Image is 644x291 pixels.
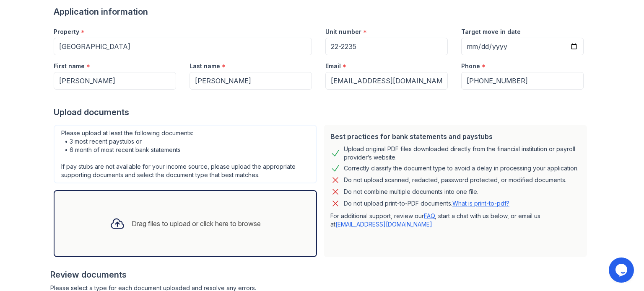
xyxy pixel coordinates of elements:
[54,28,79,36] label: Property
[452,200,509,207] a: What is print-to-pdf?
[461,28,521,36] label: Target move in date
[54,62,85,70] label: First name
[344,175,566,185] div: Do not upload scanned, redacted, password protected, or modified documents.
[424,212,435,219] a: FAQ
[132,219,261,229] div: Drag files to upload or click here to browse
[461,62,480,70] label: Phone
[344,187,478,197] div: Do not combine multiple documents into one file.
[609,258,636,283] iframe: chat widget
[54,6,590,18] div: Application information
[54,106,590,118] div: Upload documents
[344,145,580,162] div: Upload original PDF files downloaded directly from the financial institution or payroll provider’...
[330,131,580,142] div: Best practices for bank statements and paystubs
[325,28,361,36] label: Unit number
[325,62,341,70] label: Email
[335,221,432,228] a: [EMAIL_ADDRESS][DOMAIN_NAME]
[344,199,509,208] p: Do not upload print-to-PDF documents.
[50,269,590,281] div: Review documents
[190,62,220,70] label: Last name
[344,163,579,173] div: Correctly classify the document type to avoid a delay in processing your application.
[54,125,317,183] div: Please upload at least the following documents: • 3 most recent paystubs or • 6 month of most rec...
[330,212,580,229] p: For additional support, review our , start a chat with us below, or email us at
